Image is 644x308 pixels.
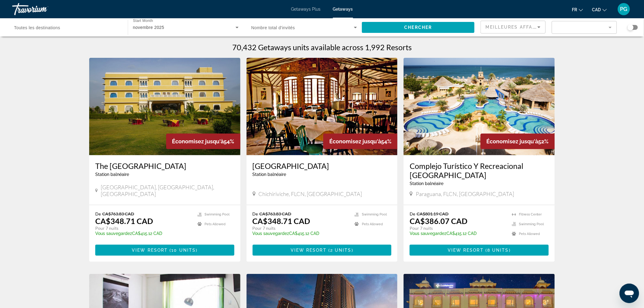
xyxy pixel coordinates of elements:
span: Vous sauvegardez [95,231,132,236]
span: Station balnéaire [410,181,443,186]
span: Swimming Pool [205,212,230,216]
span: Start Month [133,19,153,23]
span: Économisez jusqu'à [487,138,538,145]
button: Change language [572,5,583,14]
h1: 70,432 Getaways units available across 1,992 Resorts [232,43,412,52]
a: Getaways [333,7,353,12]
span: 8 units [487,248,509,253]
span: Vous sauvegardez [410,231,446,236]
span: De [253,211,258,216]
iframe: Bouton de lancement de la fenêtre de messagerie [620,284,639,303]
span: Pets Allowed [519,232,540,236]
p: CA$415.12 CAD [95,231,191,236]
span: 2 units [330,248,352,253]
p: CA$415.12 CAD [253,231,349,236]
span: Pets Allowed [205,222,226,226]
span: ( ) [484,248,511,253]
img: DW51E01X.jpg [89,58,240,155]
p: CA$415.12 CAD [410,231,506,236]
span: CA$763.83 CAD [102,211,134,216]
span: De [410,211,415,216]
span: CAD [592,7,601,12]
span: Économisez jusqu'à [172,138,224,145]
span: Station balnéaire [95,172,129,177]
a: Complejo Turístico Y Recreacional [GEOGRAPHIC_DATA] [410,161,549,180]
span: Nombre total d'invités [251,25,295,30]
a: The [GEOGRAPHIC_DATA] [95,161,234,170]
img: 7507O01X.jpg [404,58,555,155]
button: View Resort(10 units) [95,245,234,256]
span: novembre 2025 [133,25,164,30]
span: ( ) [327,248,353,253]
div: 52% [481,134,555,149]
span: Pets Allowed [362,222,383,226]
a: Getaways Plus [291,7,321,12]
button: Chercher [362,22,474,33]
span: Chichiriviche, FLCN, [GEOGRAPHIC_DATA] [259,191,362,197]
span: De [95,211,101,216]
button: Filter [552,21,617,34]
p: CA$386.07 CAD [410,216,467,226]
span: Fitness Center [519,212,542,216]
span: [GEOGRAPHIC_DATA], [GEOGRAPHIC_DATA], [GEOGRAPHIC_DATA] [101,184,234,197]
p: Pour 7 nuits [410,226,506,231]
span: CA$763.83 CAD [260,211,292,216]
a: Travorium [12,1,73,17]
a: [GEOGRAPHIC_DATA] [253,161,392,170]
span: CA$801.19 CAD [417,211,449,216]
span: View Resort [291,248,327,253]
div: 54% [166,134,240,149]
div: 54% [323,134,397,149]
span: 10 units [172,248,196,253]
span: Chercher [404,25,432,30]
span: Toutes les destinations [14,25,60,30]
img: 2692O01X.jpg [247,58,398,155]
button: User Menu [616,3,632,16]
p: CA$348.71 CAD [253,216,310,226]
span: Meilleures affaires [486,25,544,30]
button: View Resort(8 units) [410,245,549,256]
p: Pour 7 nuits [253,226,349,231]
span: Paraguana, FLCN, [GEOGRAPHIC_DATA] [416,191,514,197]
p: CA$348.71 CAD [95,216,153,226]
span: Swimming Pool [362,212,387,216]
span: PG [620,6,628,12]
span: ( ) [168,248,198,253]
span: View Resort [132,248,168,253]
span: Vous sauvegardez [253,231,289,236]
p: Pour 7 nuits [95,226,191,231]
button: View Resort(2 units) [253,245,392,256]
button: Change currency [592,5,607,14]
mat-select: Sort by [486,23,541,31]
span: Station balnéaire [253,172,286,177]
span: Économisez jusqu'à [329,138,381,145]
span: View Resort [448,248,484,253]
span: Swimming Pool [519,222,544,226]
span: fr [572,7,577,12]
